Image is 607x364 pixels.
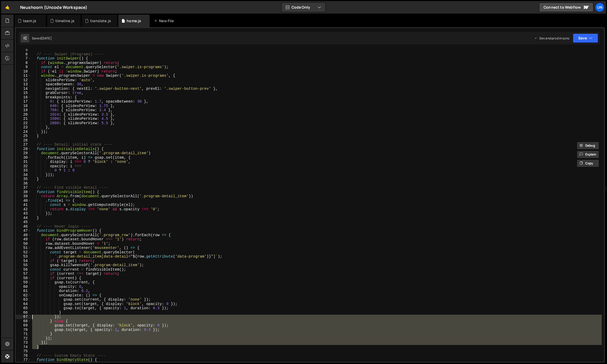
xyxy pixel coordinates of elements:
[16,177,31,181] div: 35
[16,267,31,272] div: 56
[16,341,31,345] div: 73
[16,121,31,126] div: 22
[16,199,31,203] div: 40
[16,147,31,151] div: 28
[16,56,31,61] div: 7
[16,125,31,130] div: 23
[16,211,31,216] div: 43
[16,203,31,207] div: 41
[16,254,31,259] div: 53
[16,207,31,212] div: 42
[16,142,31,147] div: 27
[16,65,31,69] div: 9
[16,151,31,156] div: 29
[595,3,604,12] a: Un
[16,91,31,95] div: 15
[573,33,598,43] button: Save
[577,142,599,150] button: Debug
[16,315,31,319] div: 67
[16,250,31,255] div: 52
[16,117,31,121] div: 21
[16,349,31,354] div: 75
[577,151,599,158] button: Explain
[16,104,31,108] div: 18
[16,95,31,100] div: 16
[16,61,31,65] div: 8
[16,323,31,328] div: 69
[539,3,593,12] a: Connect to Webflow
[16,173,31,177] div: 34
[282,3,325,12] button: Code Only
[16,354,31,358] div: 76
[16,293,31,298] div: 62
[16,306,31,311] div: 65
[16,99,31,104] div: 17
[16,259,31,263] div: 54
[16,358,31,362] div: 77
[154,18,176,23] div: New File
[16,190,31,194] div: 38
[16,302,31,306] div: 64
[16,297,31,302] div: 63
[16,48,31,52] div: 5
[16,164,31,169] div: 32
[16,69,31,74] div: 10
[16,134,31,138] div: 25
[16,224,31,229] div: 46
[16,216,31,220] div: 44
[16,160,31,164] div: 31
[16,280,31,285] div: 59
[16,220,31,224] div: 45
[90,18,111,23] div: translate.js
[16,332,31,336] div: 71
[16,311,31,315] div: 66
[23,18,36,23] div: team.js
[16,130,31,134] div: 24
[16,276,31,281] div: 58
[16,289,31,293] div: 61
[16,272,31,276] div: 57
[16,181,31,186] div: 36
[127,18,141,23] div: home.js
[16,336,31,341] div: 72
[16,74,31,78] div: 11
[16,229,31,233] div: 47
[16,285,31,289] div: 60
[16,242,31,246] div: 50
[16,108,31,112] div: 19
[16,233,31,237] div: 48
[16,112,31,117] div: 20
[534,36,570,40] div: Dev and prod in sync
[577,159,599,167] button: Copy
[1,1,14,14] a: 🤙
[16,87,31,91] div: 14
[16,263,31,267] div: 55
[16,237,31,242] div: 49
[16,82,31,87] div: 13
[16,345,31,349] div: 74
[16,186,31,190] div: 37
[16,138,31,143] div: 26
[16,319,31,324] div: 68
[16,168,31,173] div: 33
[16,328,31,332] div: 70
[20,4,87,10] div: Neushoorn (Uncode Workspace)
[16,246,31,250] div: 51
[32,36,52,40] div: Saved
[16,194,31,199] div: 39
[16,78,31,82] div: 12
[55,18,74,23] div: timeline.js
[16,52,31,57] div: 6
[41,36,52,40] div: [DATE]
[16,156,31,160] div: 30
